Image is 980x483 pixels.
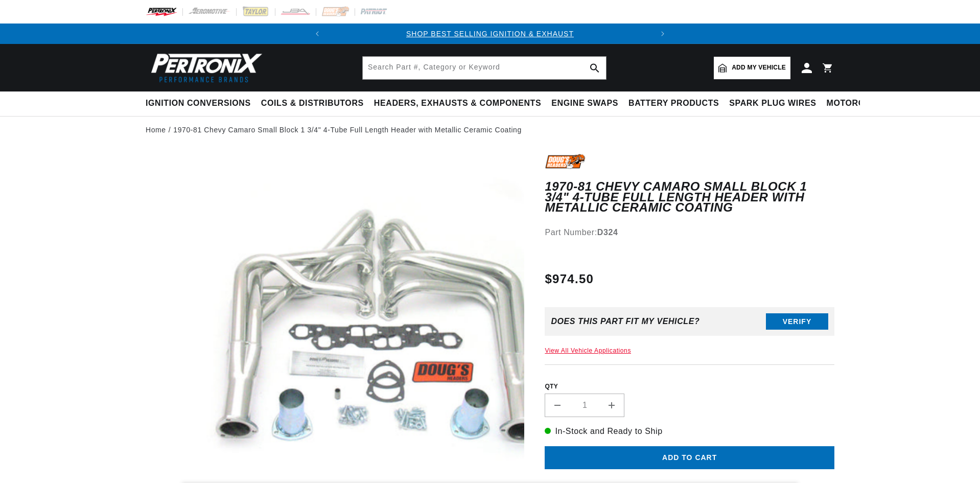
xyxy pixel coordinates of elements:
div: 1 of 2 [328,28,652,39]
button: search button [584,57,606,79]
span: Add my vehicle [732,63,786,73]
a: Home [146,124,166,135]
div: Part Number: [545,226,834,239]
summary: Battery Products [623,91,724,116]
span: Headers, Exhausts & Components [374,98,541,109]
button: Translation missing: en.sections.announcements.previous_announcement [307,24,328,44]
label: QTY [545,382,834,391]
button: Add to cart [545,446,834,469]
a: 1970-81 Chevy Camaro Small Block 1 3/4" 4-Tube Full Length Header with Metallic Ceramic Coating [173,124,522,135]
div: Does This part fit My vehicle? [551,317,699,326]
summary: Headers, Exhausts & Components [369,91,546,116]
span: Engine Swaps [551,98,618,109]
media-gallery: Gallery Viewer [146,154,524,481]
input: Search Part #, Category or Keyword [363,57,606,79]
a: Add my vehicle [714,57,790,79]
summary: Motorcycle [822,91,893,116]
strong: D324 [597,228,618,237]
img: Pertronix [146,50,263,85]
a: SHOP BEST SELLING IGNITION & EXHAUST [406,30,574,38]
summary: Spark Plug Wires [724,91,821,116]
button: Verify [766,313,828,330]
span: Coils & Distributors [261,98,364,109]
div: Announcement [328,28,652,39]
slideshow-component: Translation missing: en.sections.announcements.announcement_bar [120,24,860,44]
button: Translation missing: en.sections.announcements.next_announcement [652,24,673,44]
summary: Engine Swaps [546,91,623,116]
p: In-Stock and Ready to Ship [545,425,834,438]
a: View All Vehicle Applications [545,347,631,354]
span: Motorcycle [827,98,888,109]
nav: breadcrumbs [146,124,834,135]
h1: 1970-81 Chevy Camaro Small Block 1 3/4" 4-Tube Full Length Header with Metallic Ceramic Coating [545,181,834,213]
summary: Coils & Distributors [256,91,369,116]
span: $974.50 [545,270,594,288]
summary: Ignition Conversions [146,91,256,116]
span: Battery Products [628,98,719,109]
span: Spark Plug Wires [729,98,816,109]
span: Ignition Conversions [146,98,251,109]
